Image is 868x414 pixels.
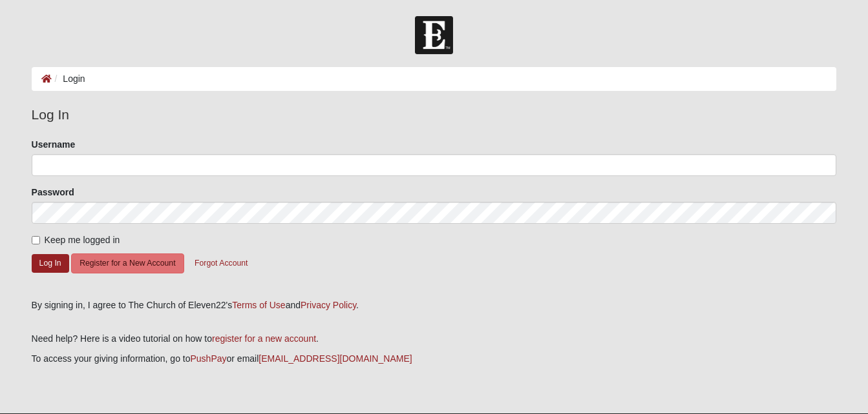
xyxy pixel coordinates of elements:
[71,253,184,273] button: Register for a New Account
[52,72,85,86] li: Login
[32,299,837,312] div: By signing in, I agree to The Church of Eleven22's and .
[190,353,226,364] a: PushPay
[32,138,76,151] label: Username
[32,236,40,244] input: Keep me logged in
[415,16,453,54] img: Church of Eleven22 Logo
[32,332,837,346] p: Need help? Here is a video tutorial on how to .
[32,352,837,366] p: To access your giving information, go to or email
[212,333,316,344] a: register for a new account
[45,235,120,245] span: Keep me logged in
[186,253,256,273] button: Forgot Account
[32,254,69,273] button: Log In
[32,104,837,125] legend: Log In
[301,300,356,310] a: Privacy Policy
[32,186,74,199] label: Password
[232,300,285,310] a: Terms of Use
[259,353,412,364] a: [EMAIL_ADDRESS][DOMAIN_NAME]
